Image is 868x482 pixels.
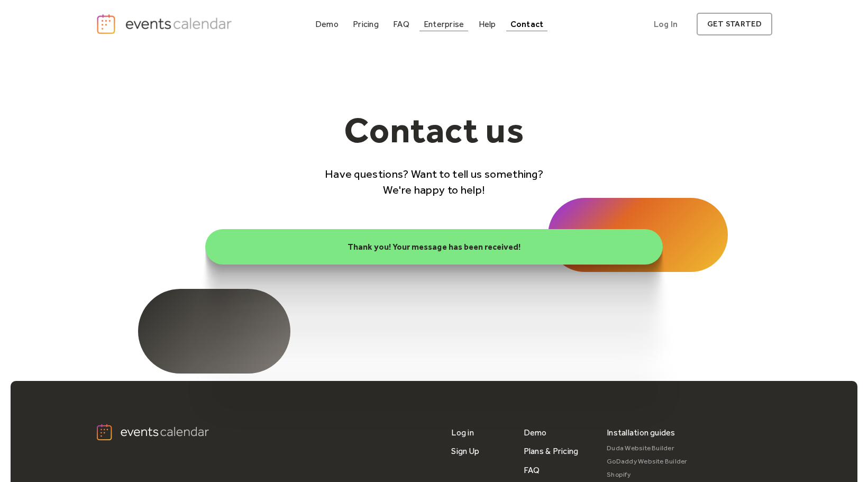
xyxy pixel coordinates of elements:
a: get started [697,13,772,35]
p: Have questions? Want to tell us something? We're happy to help! [320,166,549,197]
a: Demo [524,423,547,442]
div: FAQ [393,21,409,27]
a: Sign Up [451,442,479,460]
a: Enterprise [419,17,468,31]
a: FAQ [389,17,414,31]
a: Pricing [349,17,383,31]
a: Help [474,17,500,31]
a: GoDaddy Website Builder [607,455,688,468]
a: Shopify [607,468,688,481]
div: Enterprise [424,21,464,27]
div: Help [479,21,496,27]
div: Contact [510,21,544,27]
div: Pricing [353,21,379,27]
a: Log In [643,13,688,35]
a: FAQ [524,461,540,479]
div: Thank you! Your message has been received! [218,242,650,252]
div: website inquiry success [205,229,663,265]
a: home [96,13,235,35]
a: Contact [506,17,548,31]
a: Plans & Pricing [524,442,579,460]
a: Duda Website Builder [607,442,688,455]
div: Demo [315,21,339,27]
a: Demo [311,17,343,31]
div: Installation guides [607,423,675,442]
h1: Contact us [320,112,549,158]
a: Log in [451,423,473,442]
